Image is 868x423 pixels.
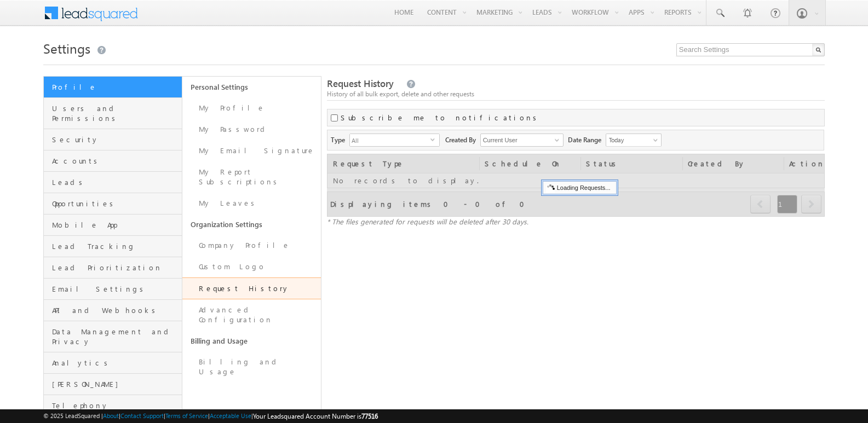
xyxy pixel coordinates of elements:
[52,358,179,368] span: Analytics
[52,263,179,273] span: Lead Prioritization
[568,134,606,145] span: Date Range
[44,257,182,279] a: Lead Prioritization
[331,134,349,145] span: Type
[327,77,394,90] span: Request History
[182,193,321,214] a: My Leaves
[182,119,321,140] a: My Password
[44,352,182,374] a: Analytics
[44,279,182,300] a: Email Settings
[341,113,541,123] label: Subscribe me to notifications
[430,137,439,142] span: select
[549,135,562,146] a: Show All Items
[44,77,182,98] a: Profile
[52,305,179,315] span: API and Webhooks
[44,215,182,236] a: Mobile App
[52,327,179,346] span: Data Management and Privacy
[44,150,182,172] a: Accounts
[52,241,179,251] span: Lead Tracking
[480,134,564,147] input: Type to Search
[44,300,182,321] a: API and Webhooks
[210,412,251,419] a: Acceptable Use
[361,412,378,420] span: 77516
[44,98,182,129] a: Users and Permissions
[327,217,528,226] span: * The files generated for requests will be deleted after 30 days.
[182,140,321,161] a: My Email Signature
[349,134,440,147] div: All
[182,331,321,351] a: Billing and Usage
[606,135,658,145] span: Today
[182,77,321,97] a: Personal Settings
[52,284,179,294] span: Email Settings
[182,161,321,193] a: My Report Subscriptions
[103,412,119,419] a: About
[44,172,182,193] a: Leads
[120,412,164,419] a: Contact Support
[52,379,179,389] span: [PERSON_NAME]
[543,181,617,194] div: Loading Requests...
[44,236,182,257] a: Lead Tracking
[52,177,179,187] span: Leads
[676,43,825,56] input: Search Settings
[253,412,378,420] span: Your Leadsquared Account Number is
[182,97,321,119] a: My Profile
[327,89,825,99] div: History of all bulk export, delete and other requests
[44,193,182,215] a: Opportunities
[52,401,179,410] span: Telephony
[52,199,179,208] span: Opportunities
[52,220,179,230] span: Mobile App
[165,412,208,419] a: Terms of Service
[182,351,321,383] a: Billing and Usage
[52,82,179,92] span: Profile
[44,321,182,352] a: Data Management and Privacy
[52,156,179,166] span: Accounts
[182,277,321,299] a: Request History
[182,235,321,256] a: Company Profile
[182,214,321,235] a: Organization Settings
[52,135,179,144] span: Security
[44,395,182,416] a: Telephony
[43,39,90,57] span: Settings
[44,374,182,395] a: [PERSON_NAME]
[182,299,321,331] a: Advanced Configuration
[43,411,378,421] span: © 2025 LeadSquared | | | | |
[606,134,662,147] a: Today
[350,134,430,146] span: All
[445,134,480,145] span: Created By
[182,256,321,277] a: Custom Logo
[52,103,179,123] span: Users and Permissions
[44,129,182,150] a: Security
